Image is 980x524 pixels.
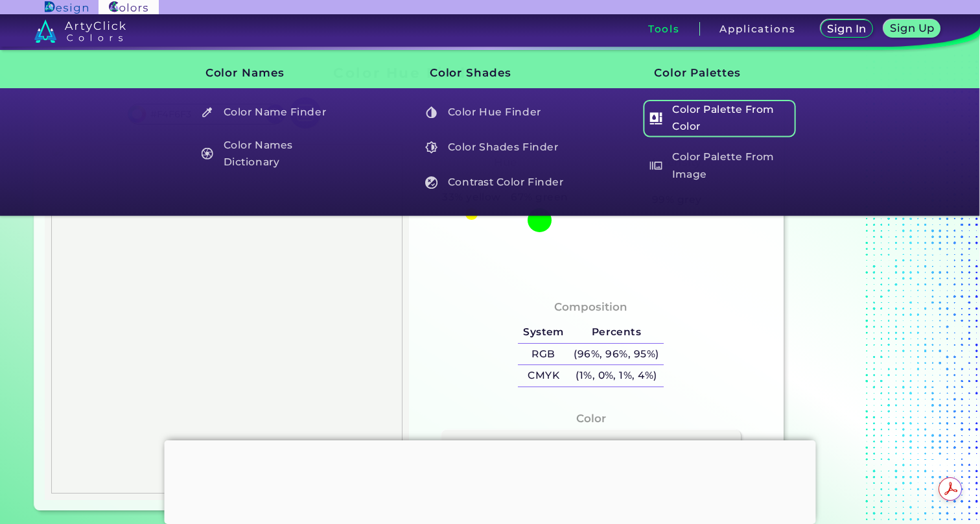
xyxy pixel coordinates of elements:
img: icon_color_shades_white.svg [425,141,437,154]
a: Color Hue Finder [418,100,572,125]
h5: Color Hue Finder [419,100,572,125]
h3: Tools [648,24,680,34]
h5: Color Palette From Image [644,147,796,184]
h5: CMYK [518,365,568,387]
h5: Color Name Finder [194,100,347,125]
a: Color Palette From Color [642,100,797,137]
h5: Percents [569,322,664,343]
h3: Color Shades [408,56,573,89]
h5: Color Shades Finder [419,135,572,160]
a: Color Palette From Image [642,147,797,184]
h5: Color Palette From Color [644,100,796,137]
a: Color Name Finder [194,100,348,125]
img: icon_color_names_dictionary_white.svg [201,147,213,160]
a: Sign In [821,20,872,38]
img: icon_color_hue_white.svg [425,106,437,119]
img: logo_artyclick_colors_white.svg [34,19,126,43]
img: icon_color_contrast_white.svg [425,176,437,189]
h5: (96%, 96%, 95%) [569,344,664,365]
h5: Color Names Dictionary [194,135,347,172]
img: icon_palette_from_image_white.svg [649,160,662,172]
iframe: Advertisement [165,440,816,521]
img: ArtyClick Design logo [45,1,88,14]
h5: (1%, 0%, 1%, 4%) [569,365,664,387]
h5: Contrast Color Finder [419,170,572,195]
h5: RGB [518,344,568,365]
a: Color Names Dictionary [194,135,348,172]
img: 4bfd83e6-f4a4-43d4-8c79-2448e050ab2f [51,144,402,494]
h4: Composition [554,298,627,316]
h3: Applications [719,24,795,34]
h5: Sign In [828,23,865,34]
img: icon_col_pal_col_white.svg [649,112,662,125]
h4: Color [576,409,606,428]
iframe: Advertisement [789,60,951,516]
h5: System [518,322,568,343]
img: icon_color_name_finder_white.svg [201,106,213,119]
a: Sign Up [885,20,940,38]
h5: Sign Up [891,23,933,33]
h3: Color Names [183,56,349,89]
h3: Color Palettes [632,56,797,89]
a: Color Shades Finder [418,135,572,160]
a: Contrast Color Finder [418,170,572,195]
